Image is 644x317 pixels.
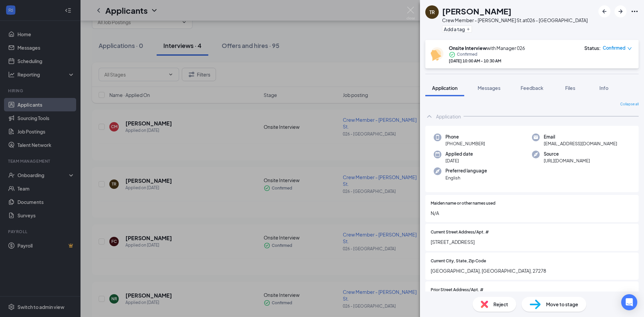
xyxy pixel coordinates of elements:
span: Info [599,85,608,91]
div: Application [436,113,461,120]
span: Maiden name or other names used [431,200,495,207]
button: PlusAdd a tag [442,25,472,33]
span: Current City, State, Zip Code [431,258,486,264]
div: Open Intercom Messenger [621,294,637,310]
svg: Plus [466,27,470,31]
span: Preferred language [445,167,487,174]
b: Onsite Interview [449,45,487,51]
svg: ArrowRight [616,7,625,15]
span: Files [565,85,575,91]
span: [PHONE_NUMBER] [445,140,485,147]
div: [DATE] 10:00 AM - 10:30 AM [449,58,525,64]
span: Feedback [521,85,543,91]
div: TR [429,9,435,15]
span: Phone [445,134,485,140]
span: Current Street Address/Apt. # [431,229,489,235]
div: with Manager 026 [449,45,525,51]
span: Collapse all [620,102,639,107]
div: Crew Member - [PERSON_NAME] St. at 026 - [GEOGRAPHIC_DATA] [442,17,588,23]
svg: CheckmarkCircle [449,51,455,58]
span: [URL][DOMAIN_NAME] [544,157,590,164]
span: Move to stage [546,301,578,308]
span: Application [432,85,458,91]
span: [STREET_ADDRESS] [431,238,633,246]
span: English [445,174,487,181]
span: Confirmed [603,45,626,51]
svg: ArrowLeftNew [600,7,608,15]
span: N/A [431,209,633,217]
span: Reject [493,301,508,308]
svg: ChevronUp [425,112,433,120]
span: Source [544,151,590,157]
div: Status : [584,45,601,51]
button: ArrowRight [614,5,627,17]
span: Confirmed [457,51,477,58]
h1: [PERSON_NAME] [442,5,512,17]
span: [GEOGRAPHIC_DATA], [GEOGRAPHIC_DATA], 27278 [431,267,633,274]
span: Applied date [445,151,473,157]
span: Messages [478,85,500,91]
span: Prior Street Address/Apt. # [431,287,483,293]
span: Email [544,134,617,140]
span: [DATE] [445,157,473,164]
span: [EMAIL_ADDRESS][DOMAIN_NAME] [544,140,617,147]
span: down [627,46,632,51]
svg: Ellipses [631,7,639,15]
button: ArrowLeftNew [598,5,610,17]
